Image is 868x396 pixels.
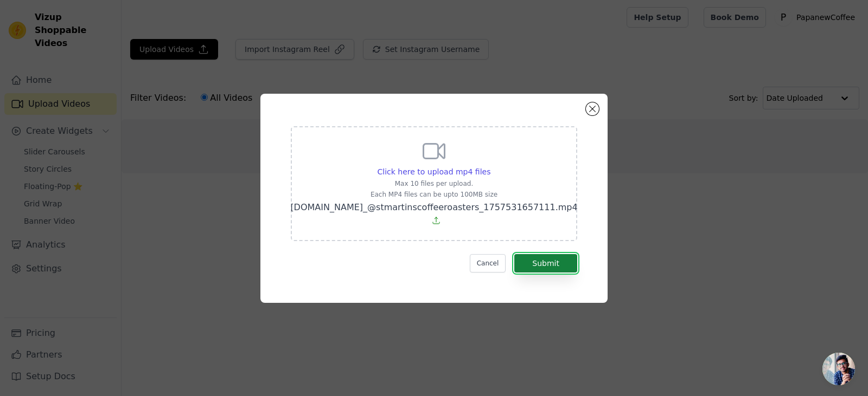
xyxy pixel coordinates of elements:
button: Cancel [470,254,506,272]
p: Each MP4 files can be upto 100MB size [290,190,577,199]
span: [DOMAIN_NAME]_@stmartinscoffeeroasters_1757531657111.mp4 [290,202,577,212]
span: Click here to upload mp4 files [378,167,491,176]
button: Close modal [586,102,599,115]
div: Open chat [822,353,855,385]
button: Submit [514,254,577,272]
p: Max 10 files per upload. [290,179,577,188]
